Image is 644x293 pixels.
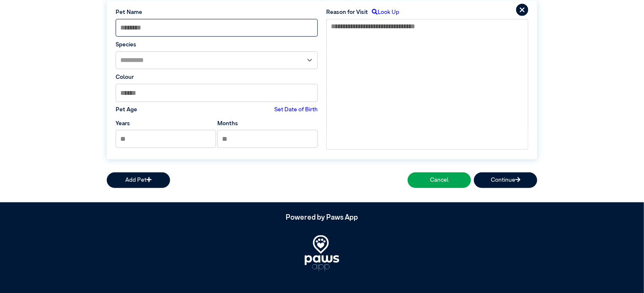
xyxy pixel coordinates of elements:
button: Cancel [408,172,471,188]
label: Look Up [368,8,399,16]
label: Species [116,40,318,49]
h5: Powered by Paws App [107,214,537,222]
label: Colour [116,73,318,81]
img: PawsApp [305,235,339,271]
label: Pet Age [116,105,137,114]
button: Add Pet [107,172,170,188]
label: Years [116,119,130,128]
button: Continue [474,172,537,188]
label: Reason for Visit [326,8,368,16]
label: Set Date of Birth [274,105,318,114]
label: Months [217,119,238,128]
label: Pet Name [116,8,318,16]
